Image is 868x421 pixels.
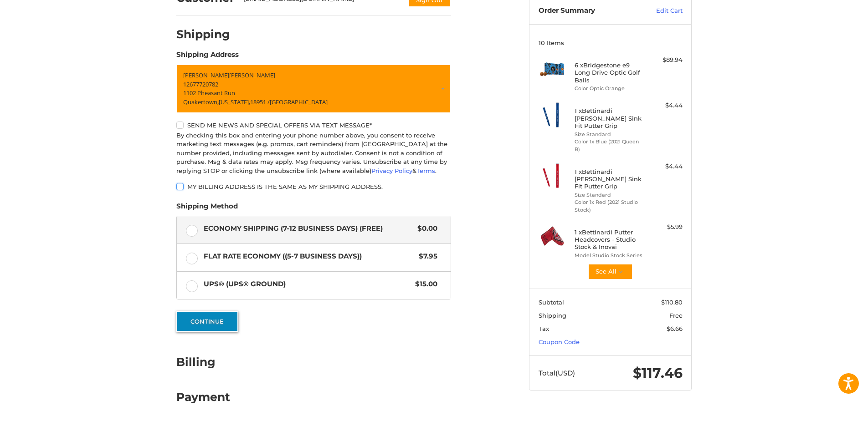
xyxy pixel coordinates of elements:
span: $6.66 [667,325,683,332]
a: Coupon Code [539,338,580,345]
span: 18951 / [250,98,270,106]
h4: 6 x Bridgestone e9 Long Drive Optic Golf Balls [575,61,644,84]
a: Terms [416,167,435,174]
li: Size Standard [575,191,644,199]
h2: Shipping [176,27,230,41]
h2: Payment [176,390,230,404]
li: Color 1x Red (2021 Studio Stock) [575,198,644,213]
h3: Order Summary [539,6,637,15]
div: $5.99 [647,223,683,232]
span: Free [669,312,683,319]
button: Continue [176,311,238,332]
span: [US_STATE], [219,98,250,106]
h2: Billing [176,355,230,369]
span: [GEOGRAPHIC_DATA] [270,98,328,106]
li: Color 1x Blue (2021 Queen B) [575,138,644,153]
a: Privacy Policy [371,167,412,174]
li: Size Standard [575,131,644,138]
span: $0.00 [413,223,437,234]
div: By checking this box and entering your phone number above, you consent to receive marketing text ... [176,131,451,176]
span: Economy Shipping (7-12 Business Days) (Free) [204,223,413,234]
span: $7.95 [414,251,437,262]
legend: Shipping Address [176,50,239,64]
span: Quakertown, [183,98,219,106]
span: Tax [539,325,549,332]
h4: 1 x Bettinardi [PERSON_NAME] Sink Fit Putter Grip [575,168,644,190]
div: $89.94 [647,56,683,65]
h3: 10 Items [539,39,683,46]
div: $4.44 [647,101,683,110]
span: 12677720782 [183,80,218,88]
li: Color Optic Orange [575,85,644,92]
span: 1102 Pheasant Run [183,89,235,97]
span: Flat Rate Economy ((5-7 Business Days)) [204,251,415,262]
span: $110.80 [661,299,683,306]
span: Shipping [539,312,566,319]
h4: 1 x Bettinardi [PERSON_NAME] Sink Fit Putter Grip [575,107,644,129]
span: [PERSON_NAME] [183,71,229,79]
legend: Shipping Method [176,201,238,216]
span: UPS® (UPS® Ground) [204,279,411,289]
button: See All [588,264,633,280]
span: $15.00 [411,279,437,289]
label: My billing address is the same as my shipping address. [176,183,451,190]
span: [PERSON_NAME] [229,71,275,79]
span: $117.46 [633,365,683,381]
div: $4.44 [647,162,683,171]
a: Edit Cart [637,6,683,15]
h4: 1 x Bettinardi Putter Headcovers - Studio Stock & Inovai [575,228,644,251]
a: Enter or select a different address [176,64,451,113]
li: Model Studio Stock Series [575,252,644,259]
label: Send me news and special offers via text message* [176,122,451,129]
span: Total (USD) [539,369,575,377]
span: Subtotal [539,299,564,306]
